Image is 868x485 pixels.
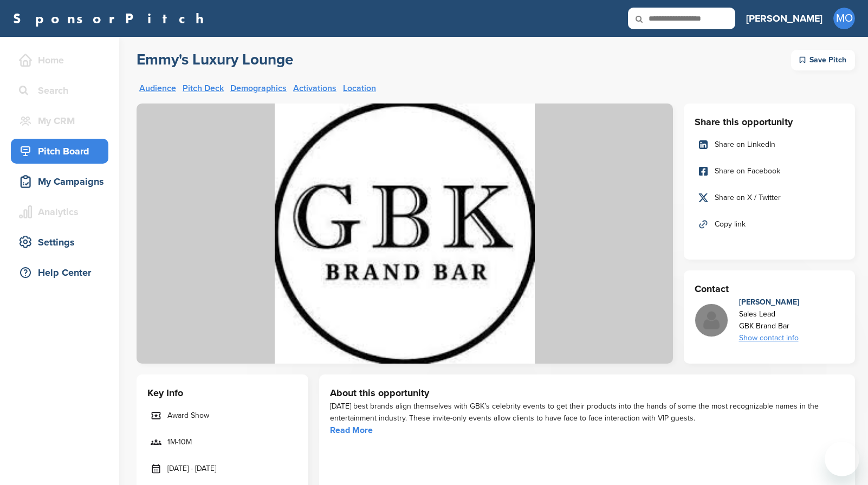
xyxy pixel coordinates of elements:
[695,304,728,337] img: Missing
[230,84,287,93] a: Demographics
[16,172,108,191] div: My Campaigns
[695,186,845,209] a: Share on X / Twitter
[11,108,108,133] a: My CRM
[715,218,746,230] span: Copy link
[746,7,822,30] a: [PERSON_NAME]
[16,141,108,161] div: Pitch Board
[715,192,781,204] span: Share on X / Twitter
[147,385,297,400] h3: Key Info
[330,425,373,436] a: Read More
[695,160,845,183] a: Share on Facebook
[16,232,108,252] div: Settings
[16,263,108,282] div: Help Center
[739,332,799,344] div: Show contact info
[746,11,822,26] h3: [PERSON_NAME]
[16,81,108,100] div: Search
[137,50,293,70] a: Emmy's Luxury Lounge
[330,400,845,424] div: [DATE] best brands align themselves with GBK’s celebrity events to get their products into the ha...
[13,11,211,25] a: SponsorPitch
[825,442,859,476] iframe: Button to launch messaging window
[695,213,845,236] a: Copy link
[11,139,108,164] a: Pitch Board
[739,308,799,320] div: Sales Lead
[833,8,855,29] span: MO
[167,436,192,448] span: 1M-10M
[791,50,855,70] div: Save Pitch
[183,84,224,93] a: Pitch Deck
[715,165,780,177] span: Share on Facebook
[11,48,108,73] a: Home
[137,50,293,69] h2: Emmy's Luxury Lounge
[11,230,108,255] a: Settings
[16,202,108,222] div: Analytics
[739,320,799,332] div: GBK Brand Bar
[11,169,108,194] a: My Campaigns
[330,385,845,400] h3: About this opportunity
[293,84,336,93] a: Activations
[739,296,799,308] div: [PERSON_NAME]
[11,78,108,103] a: Search
[11,260,108,285] a: Help Center
[695,281,845,296] h3: Contact
[11,199,108,224] a: Analytics
[695,133,845,156] a: Share on LinkedIn
[715,139,775,151] span: Share on LinkedIn
[167,410,209,422] span: Award Show
[167,463,216,475] span: [DATE] - [DATE]
[137,104,673,364] img: Sponsorpitch &
[16,50,108,70] div: Home
[139,84,176,93] a: Audience
[695,114,845,130] h3: Share this opportunity
[16,111,108,131] div: My CRM
[343,84,376,93] a: Location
